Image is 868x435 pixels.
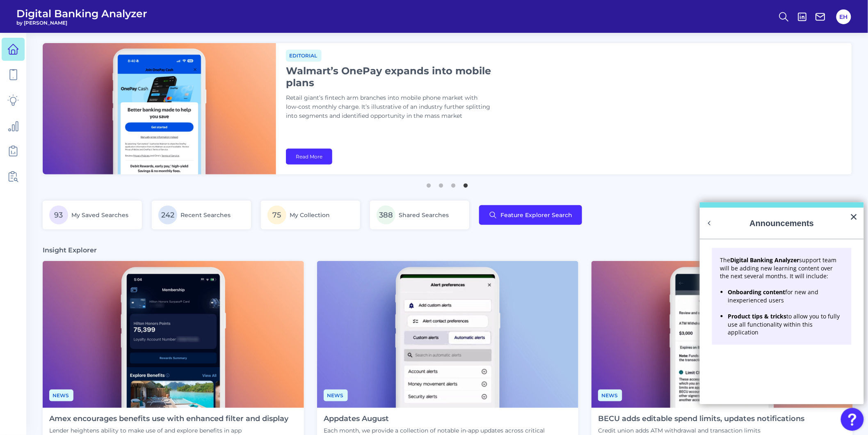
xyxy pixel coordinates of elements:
span: support team will be adding new learning content over the next several months. It will include: [720,256,838,280]
h2: Announcements [700,208,864,239]
span: by [PERSON_NAME] [16,20,147,26]
img: News - Phone (2).png [592,261,853,408]
span: for new and inexperienced users [728,288,820,304]
h4: Appdates August [324,414,572,424]
h3: Insight Explorer [43,246,97,254]
button: 4 [461,179,470,188]
span: 388 [377,206,395,224]
img: bannerImg [43,43,276,174]
button: Close [850,210,858,223]
p: Retail giant’s fintech arm branches into mobile phone market with low-cost monthly charge. It’s i... [286,94,491,121]
span: News [49,389,73,401]
h4: BECU adds editable spend limits, updates notifications [598,414,805,424]
span: News [598,389,622,401]
a: News [49,391,73,399]
button: 3 [449,179,457,188]
strong: Product tips & tricks [728,312,786,320]
span: 93 [49,206,68,224]
p: Lender heightens ability to make use of and explore benefits in app [49,427,288,434]
p: Credit union adds ATM withdrawal and transaction limits [598,427,805,434]
img: News - Phone (4).png [43,261,304,408]
span: The [720,256,731,264]
span: My Collection [290,211,330,219]
a: News [324,391,348,399]
button: 2 [437,179,445,188]
span: 242 [158,206,177,224]
span: to allow you to fully use all functionality within this application [728,312,841,336]
button: 1 [425,179,433,188]
a: Editorial [286,51,322,59]
span: Recent Searches [180,211,231,219]
a: 93My Saved Searches [43,201,142,229]
h4: Amex encourages benefits use with enhanced filter and display [49,414,288,424]
a: 242Recent Searches [152,201,251,229]
a: 388Shared Searches [370,201,469,229]
span: Feature Explorer Search [500,212,572,218]
a: News [598,391,622,399]
h1: Walmart’s OnePay expands into mobile plans [286,65,491,89]
span: Editorial [286,50,322,62]
button: Feature Explorer Search [479,205,582,225]
strong: Onboarding content [728,288,785,296]
span: Shared Searches [399,211,449,219]
button: Back to Resource Center Home [706,219,714,227]
div: Resource Center [700,202,864,404]
img: Appdates - Phone.png [317,261,578,408]
a: Read More [286,149,332,165]
button: EH [836,9,851,24]
span: My Saved Searches [71,211,128,219]
button: Open Resource Center [841,408,864,431]
span: 75 [267,206,286,224]
strong: Digital Banking Analyzer [731,256,799,264]
span: News [324,389,348,401]
a: 75My Collection [261,201,360,229]
span: Digital Banking Analyzer [16,7,147,20]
